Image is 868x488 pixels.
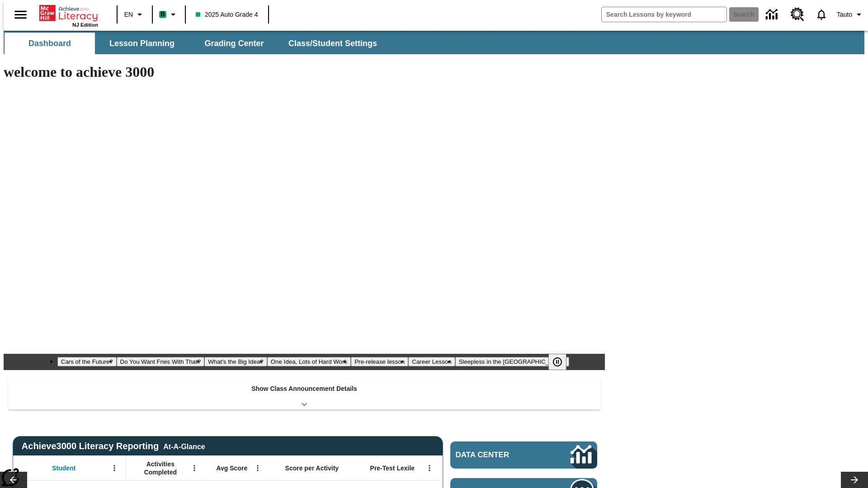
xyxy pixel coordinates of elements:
[833,6,868,23] button: Profile/Settings
[602,7,726,22] input: search field
[785,2,810,27] a: Resource Center, Will open in new tab
[72,22,98,28] span: NJ Edition
[156,6,182,23] button: Boost Class color is mint green. Change class color
[22,441,205,451] span: Achieve3000 Literacy Reporting
[7,1,34,28] button: Open side menu
[548,354,576,370] div: Pause
[28,38,71,49] span: Dashboard
[108,461,121,475] button: Open Menu
[4,64,605,80] h1: welcome to achieve 3000
[5,33,95,54] button: Dashboard
[267,357,351,366] button: Slide 4 One Idea, Lots of Hard Work
[160,9,165,20] span: B
[204,357,267,366] button: Slide 3 What's the Big Idea?
[288,38,377,49] span: Class/Student Settings
[281,33,384,54] button: Class/Student Settings
[4,31,864,54] div: SubNavbar
[131,460,190,476] span: Activities Completed
[4,33,385,54] div: SubNavbar
[189,33,279,54] button: Grading Center
[188,461,201,475] button: Open Menu
[351,357,408,366] button: Slide 5 Pre-release lesson
[117,357,205,366] button: Slide 2 Do You Want Fries With That?
[251,461,264,475] button: Open Menu
[408,357,455,366] button: Slide 6 Career Lesson
[423,461,436,475] button: Open Menu
[163,441,205,451] div: At-A-Glance
[109,38,175,49] span: Lesson Planning
[810,3,833,26] a: Notifications
[837,10,852,19] span: Tauto
[97,33,187,54] button: Lesson Planning
[370,464,415,472] span: Pre-Test Lexile
[204,38,264,49] span: Grading Center
[8,379,600,410] div: Show Class Announcement Details
[120,6,149,23] button: Language: EN, Select a language
[52,464,75,472] span: Student
[39,3,98,28] div: Home
[196,10,258,19] span: 2025 Auto Grade 4
[39,4,98,22] a: Home
[841,472,868,488] button: Lesson carousel, Next
[124,10,133,19] span: EN
[285,464,339,472] span: Score per Activity
[57,357,117,366] button: Slide 1 Cars of the Future?
[251,384,357,394] p: Show Class Announcement Details
[760,2,785,27] a: Data Center
[456,450,540,460] span: Data Center
[450,441,597,469] a: Data Center
[455,357,570,366] button: Slide 7 Sleepless in the Animal Kingdom
[216,464,247,472] span: Avg Score
[548,354,566,370] button: Pause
